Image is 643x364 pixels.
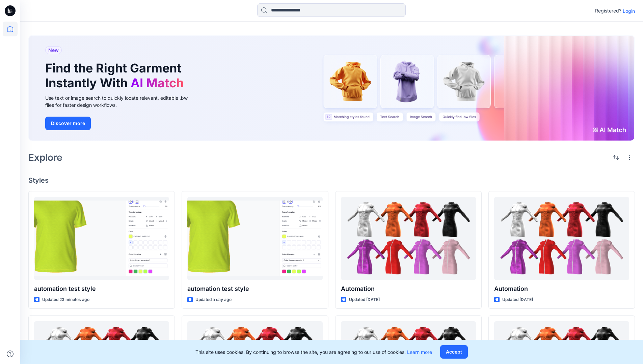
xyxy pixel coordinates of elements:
[28,176,635,184] h4: Styles
[195,296,232,303] p: Updated a day ago
[494,197,629,280] a: Automation
[623,7,635,14] p: Login
[45,117,91,130] button: Discover more
[45,61,187,90] h1: Find the Right Garment Instantly With
[45,94,197,109] div: Use text or image search to quickly locate relevant, editable .bw files for faster design workflows.
[595,7,621,15] p: Registered?
[187,197,322,280] a: automation test style
[48,46,59,54] span: New
[341,197,476,280] a: Automation
[34,197,169,280] a: automation test style
[407,349,432,355] a: Learn more
[28,152,62,163] h2: Explore
[131,75,184,90] span: AI Match
[42,296,89,303] p: Updated 23 minutes ago
[187,284,322,294] p: automation test style
[195,348,432,356] p: This site uses cookies. By continuing to browse the site, you are agreeing to our use of cookies.
[34,284,169,294] p: automation test style
[494,284,629,294] p: Automation
[440,345,468,359] button: Accept
[502,296,533,303] p: Updated [DATE]
[349,296,380,303] p: Updated [DATE]
[341,284,476,294] p: Automation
